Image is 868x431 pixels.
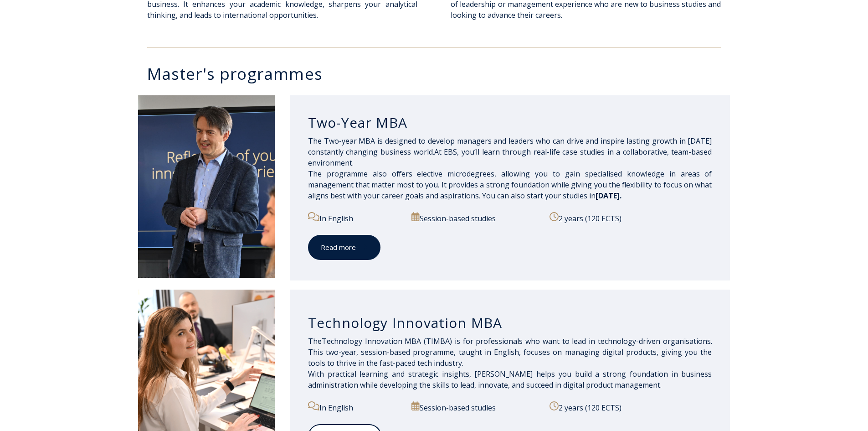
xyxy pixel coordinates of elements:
p: In English [308,212,401,224]
p: 2 years (120 ECTS) [550,212,712,224]
span: With practical learning and strategic insights, [PERSON_NAME] helps you build a strong foundation... [308,369,712,390]
h3: Two-Year MBA [308,114,712,131]
img: DSC_2098 [138,95,275,278]
span: You can also start your studies in [482,191,621,201]
a: Read more [308,235,380,260]
span: sionals who want to lead in technology-driven organisations. This two-year, session-based program... [308,336,712,368]
p: Session-based studies [411,212,539,224]
span: The [308,336,322,346]
h3: Master's programmes [147,66,730,82]
p: Session-based studies [411,401,539,413]
h3: Technology Innovation MBA [308,314,712,332]
p: 2 years (120 ECTS) [550,401,712,413]
p: In English [308,401,401,413]
span: Technology Innovation M [322,336,498,346]
span: [DATE]. [596,191,621,201]
span: BA (TIMBA) is for profes [411,336,498,346]
span: The Two-year MBA is designed to develop managers and leaders who can drive and inspire lasting gr... [308,136,712,201]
